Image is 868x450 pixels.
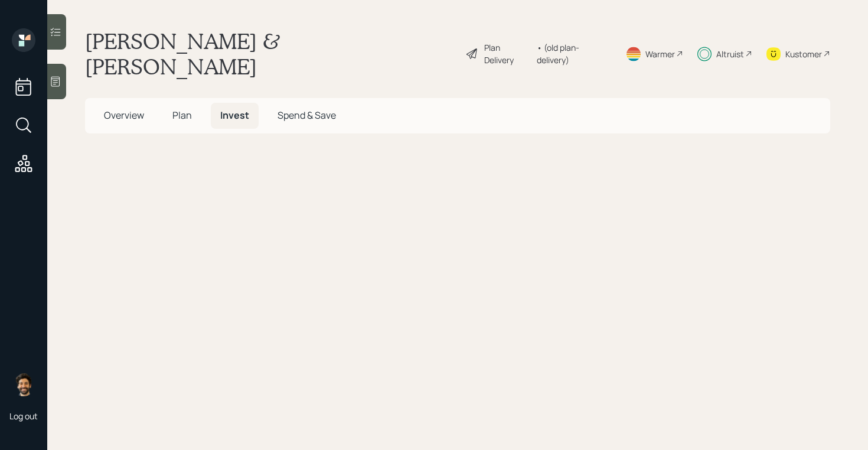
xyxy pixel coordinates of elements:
[172,109,192,122] span: Plan
[220,109,249,122] span: Invest
[85,28,456,79] h1: [PERSON_NAME] & [PERSON_NAME]
[104,109,144,122] span: Overview
[785,48,822,60] div: Kustomer
[12,373,35,396] img: eric-schwartz-headshot.png
[9,410,38,422] div: Log out
[484,41,531,66] div: Plan Delivery
[716,48,744,60] div: Altruist
[537,41,611,66] div: • (old plan-delivery)
[645,48,675,60] div: Warmer
[278,109,336,122] span: Spend & Save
